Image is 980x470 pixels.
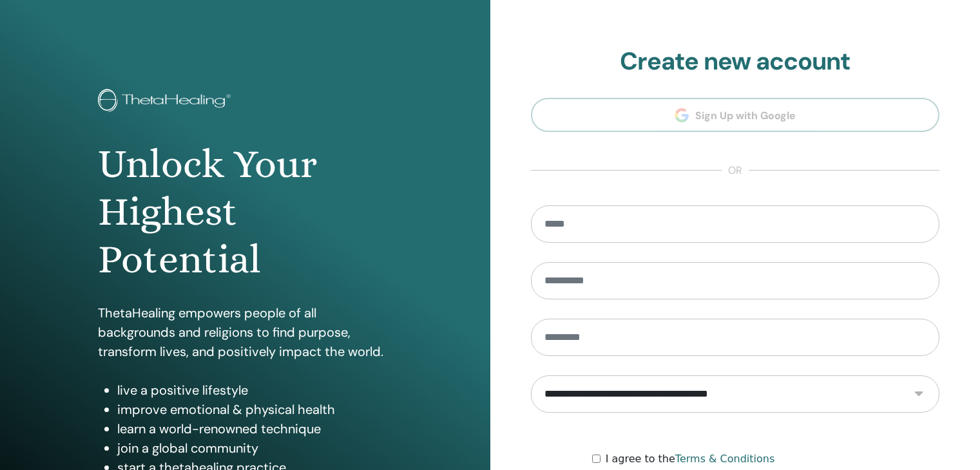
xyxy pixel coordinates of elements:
[675,453,774,465] a: Terms & Conditions
[117,438,392,458] li: join a global community
[531,47,940,77] h2: Create new account
[98,140,392,284] h1: Unlock Your Highest Potential
[98,303,392,361] p: ThetaHealing empowers people of all backgrounds and religions to find purpose, transform lives, a...
[117,419,392,438] li: learn a world-renowned technique
[606,451,775,467] label: I agree to the
[722,163,749,178] span: or
[117,400,392,419] li: improve emotional & physical health
[117,381,392,400] li: live a positive lifestyle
